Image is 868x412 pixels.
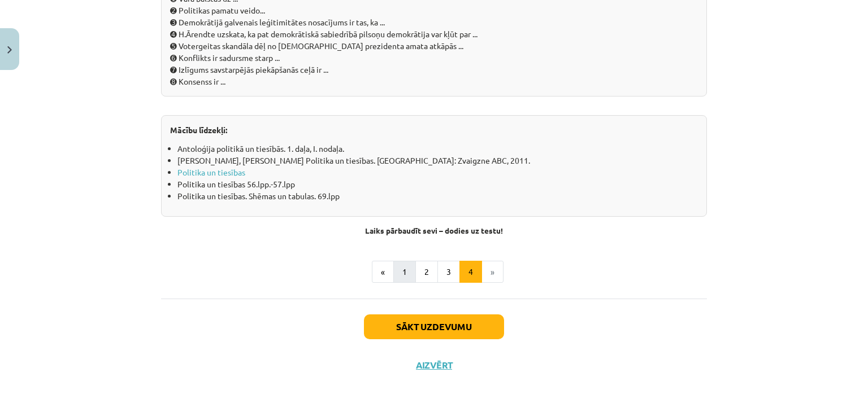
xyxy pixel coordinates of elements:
[177,143,698,155] li: Antoloģija politikā un tiesībās. 1. daļa, I. nodaļa.
[177,167,245,177] a: Politika un tiesības
[161,261,707,283] nav: Page navigation example
[177,155,698,166] li: [PERSON_NAME], [PERSON_NAME] Politika un tiesības. [GEOGRAPHIC_DATA]: Zvaigzne ABC, 2011.
[393,261,416,283] button: 1
[364,314,504,339] button: Sākt uzdevumu
[437,261,460,283] button: 3
[413,360,455,371] button: Aizvērt
[177,190,698,202] li: Politika un tiesības. Shēmas un tabulas. 69.lpp
[415,261,438,283] button: 2
[372,261,394,283] button: «
[170,125,227,135] strong: Mācību līdzekļi:
[365,225,503,235] strong: Laiks pārbaudīt sevi – dodies uz testu!
[7,46,12,54] img: icon-close-lesson-0947bae3869378f0d4975bcd49f059093ad1ed9edebbc8119c70593378902aed.svg
[177,178,698,190] li: Politika un tiesības 56.lpp.-57.lpp
[459,261,482,283] button: 4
